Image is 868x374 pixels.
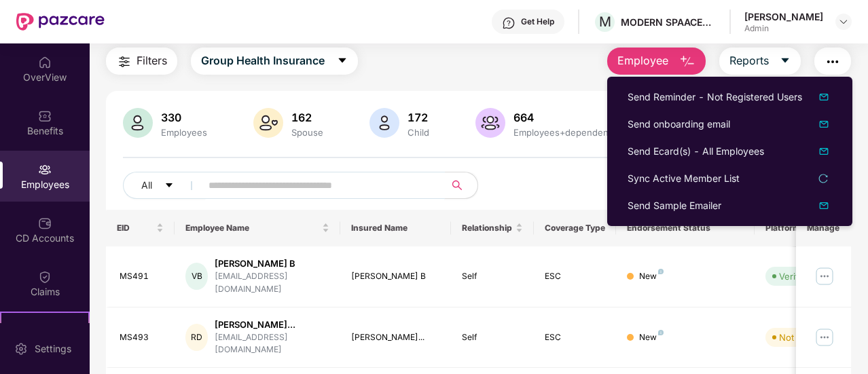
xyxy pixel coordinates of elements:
div: MS493 [120,331,164,344]
div: Send Sample Emailer [628,198,721,213]
div: [EMAIL_ADDRESS][DOMAIN_NAME] [215,270,329,296]
div: [EMAIL_ADDRESS][DOMAIN_NAME] [215,331,329,357]
button: Group Health Insurancecaret-down [191,48,358,75]
img: svg+xml;base64,PHN2ZyB4bWxucz0iaHR0cDovL3d3dy53My5vcmcvMjAwMC9zdmciIHhtbG5zOnhsaW5rPSJodHRwOi8vd3... [679,54,695,70]
img: dropDownIcon [816,116,832,132]
div: Employees [158,127,210,138]
img: svg+xml;base64,PHN2ZyB4bWxucz0iaHR0cDovL3d3dy53My5vcmcvMjAwMC9zdmciIHhtbG5zOnhsaW5rPSJodHRwOi8vd3... [369,108,399,138]
th: Insured Name [340,210,451,246]
span: Employee Name [185,223,319,233]
button: search [444,172,478,199]
button: Employee [607,48,706,75]
img: svg+xml;base64,PHN2ZyBpZD0iQmVuZWZpdHMiIHhtbG5zPSJodHRwOi8vd3d3LnczLm9yZy8yMDAwL3N2ZyIgd2lkdGg9Ij... [38,109,52,123]
div: RD [185,324,208,351]
span: M [599,14,611,30]
div: Employees+dependents [511,127,619,138]
img: New Pazcare Logo [16,13,105,31]
span: Reports [729,52,769,69]
img: svg+xml;base64,PHN2ZyB4bWxucz0iaHR0cDovL3d3dy53My5vcmcvMjAwMC9zdmciIHhtbG5zOnhsaW5rPSJodHRwOi8vd3... [253,108,283,138]
div: Settings [31,342,75,356]
img: manageButton [814,326,835,348]
div: VB [185,263,208,290]
img: manageButton [814,265,835,287]
img: svg+xml;base64,PHN2ZyBpZD0iRW1wbG95ZWVzIiB4bWxucz0iaHR0cDovL3d3dy53My5vcmcvMjAwMC9zdmciIHdpZHRoPS... [38,163,52,176]
div: MODERN SPAACES VENTURES [621,16,716,29]
div: Get Help [521,16,554,27]
span: All [141,178,152,193]
div: ESC [545,331,606,344]
div: Not Verified [779,331,829,344]
div: 172 [405,111,432,124]
div: Send onboarding email [628,117,730,132]
span: Filters [137,52,167,69]
div: [PERSON_NAME]... [215,318,329,331]
th: Relationship [451,210,534,246]
span: Employee [617,52,668,69]
div: [PERSON_NAME] B [351,270,440,283]
img: svg+xml;base64,PHN2ZyB4bWxucz0iaHR0cDovL3d3dy53My5vcmcvMjAwMC9zdmciIHhtbG5zOnhsaW5rPSJodHRwOi8vd3... [816,198,832,214]
div: Self [462,270,523,283]
img: svg+xml;base64,PHN2ZyB4bWxucz0iaHR0cDovL3d3dy53My5vcmcvMjAwMC9zdmciIHdpZHRoPSI4IiBoZWlnaHQ9IjgiIH... [658,330,664,335]
button: Allcaret-down [123,172,206,199]
th: Employee Name [175,210,340,246]
div: Admin [744,23,823,34]
th: Coverage Type [534,210,617,246]
img: svg+xml;base64,PHN2ZyB4bWxucz0iaHR0cDovL3d3dy53My5vcmcvMjAwMC9zdmciIHdpZHRoPSIyNCIgaGVpZ2h0PSIyNC... [825,54,841,70]
img: svg+xml;base64,PHN2ZyB4bWxucz0iaHR0cDovL3d3dy53My5vcmcvMjAwMC9zdmciIHhtbG5zOnhsaW5rPSJodHRwOi8vd3... [123,108,153,138]
div: Send Ecard(s) - All Employees [628,144,764,159]
div: [PERSON_NAME] B [215,257,329,270]
div: 664 [511,111,619,124]
span: Relationship [462,223,513,233]
span: Group Health Insurance [201,52,325,69]
span: reload [818,174,828,183]
img: svg+xml;base64,PHN2ZyBpZD0iQ0RfQWNjb3VudHMiIGRhdGEtbmFtZT0iQ0QgQWNjb3VudHMiIHhtbG5zPSJodHRwOi8vd3... [38,217,52,230]
div: 330 [158,111,210,124]
span: caret-down [164,181,174,191]
th: EID [106,210,175,246]
button: Filters [106,48,177,75]
div: Self [462,331,523,344]
div: ESC [545,270,606,283]
img: svg+xml;base64,PHN2ZyB4bWxucz0iaHR0cDovL3d3dy53My5vcmcvMjAwMC9zdmciIHdpZHRoPSI4IiBoZWlnaHQ9IjgiIH... [658,269,664,274]
div: Send Reminder - Not Registered Users [628,90,802,105]
div: Sync Active Member List [628,171,740,186]
img: svg+xml;base64,PHN2ZyBpZD0iSGVscC0zMngzMiIgeG1sbnM9Imh0dHA6Ly93d3cudzMub3JnLzIwMDAvc3ZnIiB3aWR0aD... [502,16,516,30]
div: [PERSON_NAME] [744,10,823,23]
img: dropDownIcon [816,143,832,160]
div: Verified [779,269,812,283]
img: svg+xml;base64,PHN2ZyBpZD0iSG9tZSIgeG1sbnM9Imh0dHA6Ly93d3cudzMub3JnLzIwMDAvc3ZnIiB3aWR0aD0iMjAiIG... [38,56,52,69]
img: svg+xml;base64,PHN2ZyBpZD0iRHJvcGRvd24tMzJ4MzIiIHhtbG5zPSJodHRwOi8vd3d3LnczLm9yZy8yMDAwL3N2ZyIgd2... [838,16,849,27]
img: svg+xml;base64,PHN2ZyB4bWxucz0iaHR0cDovL3d3dy53My5vcmcvMjAwMC9zdmciIHhtbG5zOnhsaW5rPSJodHRwOi8vd3... [475,108,505,138]
div: New [639,270,664,283]
img: svg+xml;base64,PHN2ZyBpZD0iQ2xhaW0iIHhtbG5zPSJodHRwOi8vd3d3LnczLm9yZy8yMDAwL3N2ZyIgd2lkdGg9IjIwIi... [38,270,52,284]
div: Spouse [289,127,326,138]
div: New [639,331,664,344]
img: svg+xml;base64,PHN2ZyB4bWxucz0iaHR0cDovL3d3dy53My5vcmcvMjAwMC9zdmciIHdpZHRoPSIyNCIgaGVpZ2h0PSIyNC... [116,54,132,70]
div: [PERSON_NAME]... [351,331,440,344]
div: MS491 [120,270,164,283]
span: search [444,180,471,191]
img: dropDownIcon [816,89,832,105]
img: svg+xml;base64,PHN2ZyBpZD0iU2V0dGluZy0yMHgyMCIgeG1sbnM9Imh0dHA6Ly93d3cudzMub3JnLzIwMDAvc3ZnIiB3aW... [14,342,28,356]
span: EID [117,223,154,233]
button: Reportscaret-down [719,48,801,75]
div: 162 [289,111,326,124]
span: caret-down [780,55,791,67]
div: Child [405,127,432,138]
span: caret-down [337,55,348,67]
